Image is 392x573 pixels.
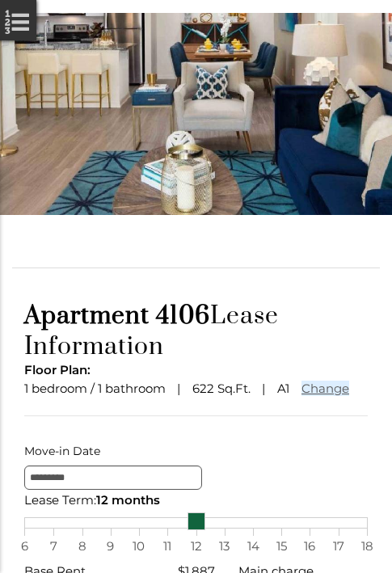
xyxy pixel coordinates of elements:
a: Change [301,381,349,396]
span: 14 [245,536,261,557]
div: Lease Term: [24,490,368,511]
span: 13 [217,536,233,557]
span: 15 [273,536,289,557]
span: 9 [103,536,119,557]
span: 18 [359,536,375,557]
span: A1 [277,381,289,396]
span: 1 bedroom / 1 bathroom [24,381,166,396]
span: 7 [45,536,61,557]
span: 8 [74,536,91,557]
span: 10 [131,536,147,557]
label: Move-in Date [24,440,368,461]
span: 16 [301,536,318,557]
h1: Lease Information [24,301,368,362]
input: Move-in Date edit selected 9/11/2025 [24,466,202,490]
span: Floor Plan: [24,362,91,377]
span: 6 [16,536,32,557]
span: 17 [331,536,347,557]
span: Apartment 4106 [24,301,210,331]
span: 622 [192,381,214,396]
span: 12 months [96,492,160,508]
span: 12 [188,536,204,557]
span: Sq.Ft. [217,381,251,396]
span: 11 [159,536,175,557]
